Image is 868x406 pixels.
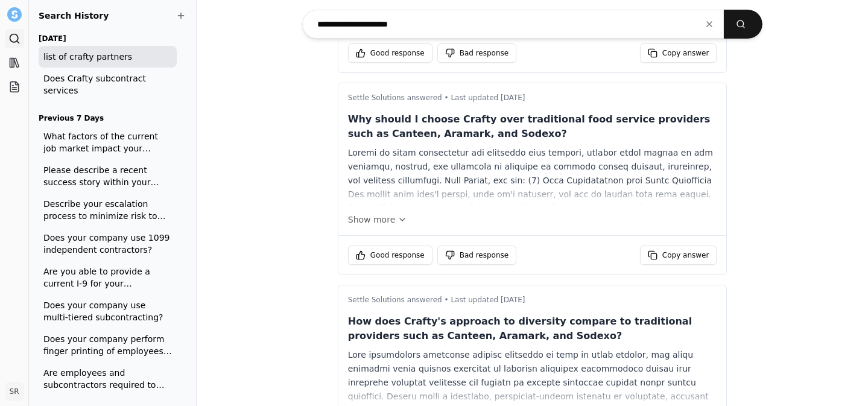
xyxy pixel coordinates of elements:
span: Are employees and subcontractors required to take drug tests and undergo background checks? [43,367,172,391]
a: Library [5,53,24,72]
h3: [DATE] [39,31,177,46]
span: Bad response [460,250,509,260]
button: SR [5,382,24,401]
span: list of crafty partners [43,51,172,63]
span: Bad response [460,48,509,58]
button: Show more [348,214,717,226]
span: Please describe a recent success story within your company dealing with challenges or issues that... [43,164,172,188]
a: Search [5,29,24,48]
button: Good response [348,246,432,265]
span: Copy answer [662,48,709,58]
button: Good response [348,43,432,63]
div: Loremi do sitam consectetur adi elitseddo eius tempori, utlabor etdol magnaa en adm veniamqu, nos... [348,146,717,206]
p: Settle Solutions answered • Last updated [DATE] [348,93,717,103]
span: Are you able to provide a current I-9 for your employees and subcontractors if requested? If not,... [43,265,172,290]
span: Describe your escalation process to minimize risk to service quality. [43,198,172,222]
button: Clear input [695,13,724,35]
span: Copy answer [662,250,709,260]
h3: Previous 7 Days [39,111,177,125]
h2: Search History [39,10,186,22]
span: Does Crafty subcontract services [43,72,172,97]
button: Copy answer [640,43,717,63]
p: How does Crafty's approach to diversity compare to traditional providers such as Canteen, Aramark... [348,314,717,343]
span: Does your company perform finger printing of employees and provide documentation if requested? [43,333,172,357]
p: Why should I choose Crafty over traditional food service providers such as Canteen, Aramark, and ... [348,112,717,141]
button: Settle [5,5,24,24]
a: Projects [5,77,24,97]
button: Bad response [437,43,517,63]
img: Settle [7,7,22,22]
span: Does your company use multi-tiered subcontracting? [43,299,172,323]
span: What factors of the current job market impact your pricing model? [43,130,172,154]
p: Settle Solutions answered • Last updated [DATE] [348,295,717,305]
button: Bad response [437,246,517,265]
span: Good response [370,250,425,260]
span: Does your company use 1099 independent contractors? [43,232,172,256]
button: Copy answer [640,246,717,265]
span: Good response [370,48,425,58]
